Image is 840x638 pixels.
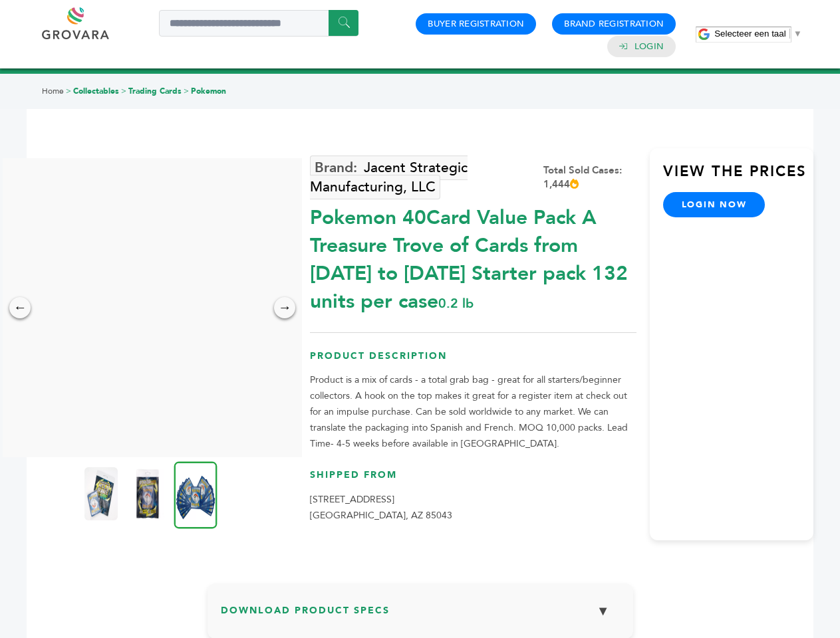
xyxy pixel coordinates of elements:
[191,86,226,96] a: Pokemon
[663,161,813,192] h3: View the Prices
[310,156,468,199] a: Jacent Strategic Manufacturing, LLC
[428,18,524,30] a: Buyer Registration
[310,372,636,452] p: Product is a mix of cards - a total grab bag - great for all starters/beginner collectors. A hook...
[714,29,785,39] span: Selecteer een taal
[793,29,802,39] span: ▼
[634,41,664,53] a: Login
[310,197,636,316] div: Pokemon 40Card Value Pack A Treasure Trove of Cards from [DATE] to [DATE] Starter pack 132 units ...
[543,163,636,191] div: Total Sold Cases: 1,444
[66,86,71,96] span: >
[789,29,790,39] span: ​
[73,86,119,96] a: Collectables
[714,29,802,39] a: Selecteer een taal​
[131,467,164,520] img: Pokemon 40-Card Value Pack – A Treasure Trove of Cards from 1996 to 2024 - Starter pack! 132 unit...
[310,492,636,524] p: [STREET_ADDRESS] [GEOGRAPHIC_DATA], AZ 85043
[587,597,620,625] button: ▼
[310,469,636,492] h3: Shipped From
[274,297,295,318] div: →
[663,192,766,217] a: login now
[84,467,118,520] img: Pokemon 40-Card Value Pack – A Treasure Trove of Cards from 1996 to 2024 - Starter pack! 132 unit...
[438,294,474,312] span: 0.2 lb
[9,297,31,318] div: ←
[128,86,182,96] a: Trading Cards
[174,461,217,528] img: Pokemon 40-Card Value Pack – A Treasure Trove of Cards from 1996 to 2024 - Starter pack! 132 unit...
[221,597,620,635] h3: Download Product Specs
[564,18,664,30] a: Brand Registration
[159,10,358,37] input: Search a product or brand...
[310,350,636,373] h3: Product Description
[184,86,189,96] span: >
[42,86,64,96] a: Home
[121,86,126,96] span: >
